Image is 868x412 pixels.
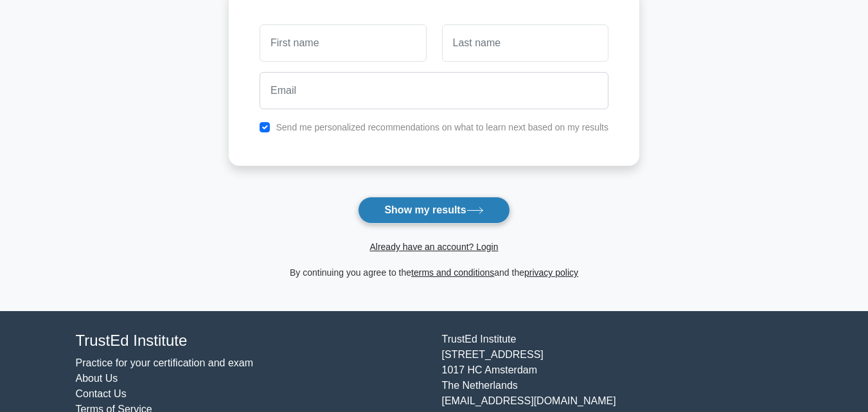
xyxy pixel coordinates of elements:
[411,267,494,278] a: terms and conditions
[276,122,608,132] label: Send me personalized recommendations on what to learn next based on my results
[369,242,498,252] a: Already have an account? Login
[260,24,426,62] input: First name
[76,373,118,384] a: About Us
[76,357,254,368] a: Practice for your certification and exam
[524,267,578,278] a: privacy policy
[76,332,427,350] h4: TrustEd Institute
[442,24,608,62] input: Last name
[76,388,127,399] a: Contact Us
[260,72,608,109] input: Email
[221,265,647,280] div: By continuing you agree to the and the
[358,197,509,224] button: Show my results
